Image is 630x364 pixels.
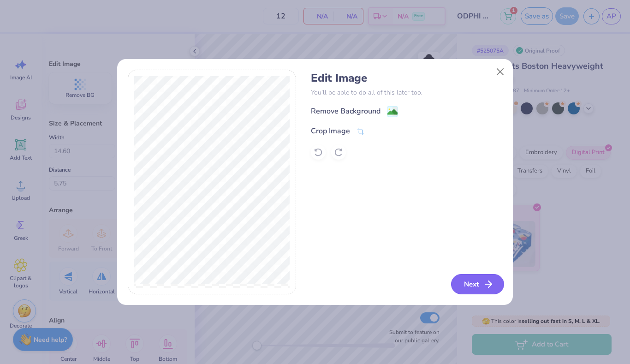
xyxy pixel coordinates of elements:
[311,88,502,97] p: You’ll be able to do all of this later too.
[311,72,502,85] h4: Edit Image
[311,106,380,117] div: Remove Background
[492,63,509,81] button: Close
[451,274,504,294] button: Next
[311,125,350,137] div: Crop Image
